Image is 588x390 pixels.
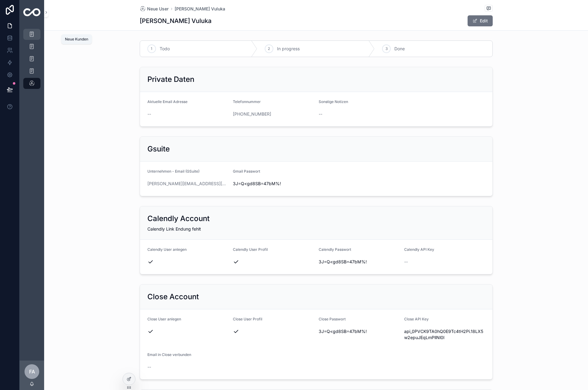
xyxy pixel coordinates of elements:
[394,46,405,52] span: Done
[147,6,169,12] span: Neue User
[147,364,151,370] span: --
[140,17,211,25] h1: [PERSON_NAME] Vuluka
[468,15,493,26] button: Edit
[175,6,225,12] a: [PERSON_NAME] Vuluka
[29,368,35,375] span: FA
[404,317,429,321] span: Close API Key
[147,317,181,321] span: Close User anlegen
[319,247,351,252] span: Calendly Passwort
[277,46,300,52] span: In progress
[147,75,194,84] h2: Private Daten
[151,46,152,51] span: 1
[147,352,191,357] span: Email in Close verbunden
[65,37,88,42] div: Neue Kunden
[268,46,270,51] span: 2
[147,111,151,117] span: --
[319,99,348,104] span: Sonstige Notizen
[140,6,169,12] a: Neue User
[319,328,400,335] span: 3J=Q<gd8SB=47bM%!
[319,259,400,265] span: 3J=Q<gd8SB=47bM%!
[147,169,199,174] span: Unternehmen - Email (GSuite)
[404,247,434,252] span: Calendly API Key
[23,8,40,16] img: App-Logo
[233,111,271,117] a: [PHONE_NUMBER]
[160,46,170,52] span: Todo
[233,317,262,321] span: Close User Profil
[233,169,260,174] span: Gmail Passwort
[147,181,228,187] a: [PERSON_NAME][EMAIL_ADDRESS][DOMAIN_NAME]
[20,25,44,97] div: scrollbarer Inhalt
[319,111,322,117] span: --
[319,317,346,321] span: Close Passwort
[147,226,201,231] span: Calendly Link Endung fehlt
[385,46,388,51] span: 3
[147,214,210,224] h2: Calendly Account
[233,247,268,252] span: Calendly User Profil
[404,328,485,341] span: api_0PVCK9TA0hQ0E9Tc4tH2Pi.18LX5w2epuJEqLmPllNl0l
[147,144,170,154] h2: Gsuite
[233,99,261,104] span: Telefonnummer
[233,181,314,187] span: 3J=Q<gd8SB=47bM%!
[147,99,188,104] span: Aktuelle Email Adresse
[147,247,187,252] span: Calendly User anlegen
[147,292,199,302] h2: Close Account
[404,259,408,265] span: --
